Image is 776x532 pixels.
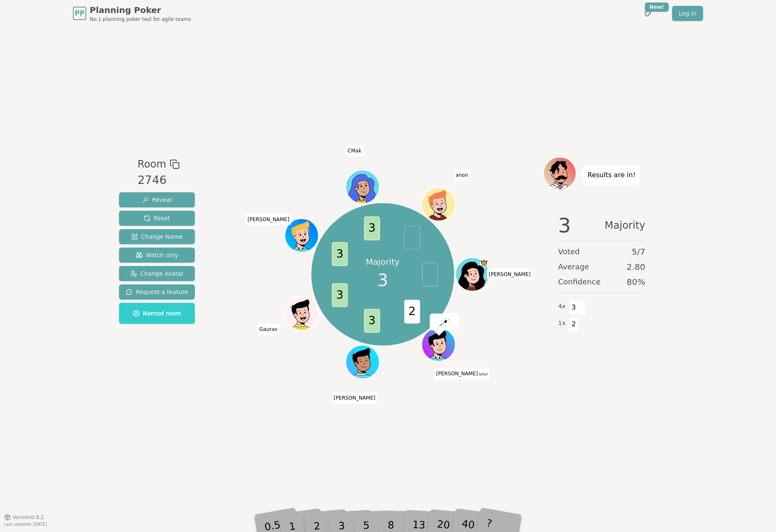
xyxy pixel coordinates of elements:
span: Majority [605,215,645,235]
span: Change Name [131,232,183,241]
button: Reveal [119,192,195,207]
span: Named room [133,309,181,318]
p: Results are in! [587,169,636,181]
span: Click to change your name [487,269,533,280]
span: Change Avatar [130,269,184,278]
div: 2746 [137,172,179,189]
span: Click to change your name [331,392,378,404]
span: 3 [378,268,388,293]
span: Click to change your name [434,368,490,380]
span: Click to change your name [246,214,292,225]
span: Room [137,157,166,172]
span: Voted [558,246,580,258]
span: 2 [569,317,579,331]
span: 4 x [558,302,566,311]
button: Named room [119,303,195,324]
span: 80 % [627,276,645,288]
button: Reset [119,211,195,226]
span: Reset [144,214,170,222]
span: Request a feature [126,288,188,296]
button: Watch only [119,248,195,263]
span: Confidence [558,276,600,288]
p: Majority [366,256,400,268]
span: Click to change your name [257,323,280,335]
a: Log in [672,6,703,21]
span: 3 [569,300,579,315]
img: reveal [440,318,450,326]
button: Request a feature [119,284,195,300]
span: Version 0.9.2 [13,514,44,521]
span: PP [75,8,84,18]
button: Change Name [119,229,195,244]
div: New! [645,3,669,12]
span: Planning Poker [90,4,191,16]
button: Click to change your avatar [423,329,455,361]
span: 3 [364,309,380,333]
span: Click to change your name [453,169,470,181]
span: 5 / 7 [632,246,645,258]
span: Click to change your name [346,145,364,157]
span: 3 [332,242,348,266]
span: 3 [364,216,380,240]
span: 3 [558,215,571,235]
button: New! [640,6,655,21]
span: Reveal [142,196,172,204]
button: Version0.9.2 [4,514,44,521]
span: 2.80 [626,261,645,273]
span: Watch only [136,251,178,259]
span: 3 [332,283,348,307]
button: Change Avatar [119,266,195,281]
span: No.1 planning poker tool for agile teams [90,16,191,23]
span: 2 [404,300,420,323]
a: PPPlanning PokerNo.1 planning poker tool for agile teams [73,4,191,23]
span: Average [558,261,589,273]
span: Last updated: [DATE] [4,522,47,527]
span: 1 x [558,319,566,328]
span: Cristina is the host [480,258,489,267]
span: (you) [478,372,488,376]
